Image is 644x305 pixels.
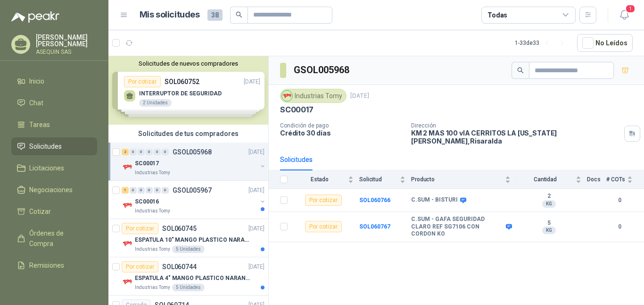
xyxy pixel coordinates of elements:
[282,91,292,101] img: Company Logo
[122,161,133,173] img: Company Logo
[248,186,264,195] p: [DATE]
[138,187,145,194] div: 0
[11,256,97,274] a: Remisiones
[616,7,633,24] button: 1
[108,257,268,296] a: Por cotizarSOL060744[DATE] Company LogoESPATULA 4" MANGO PLASTICO NARANJA MARCA TRUPPERIndustrias...
[11,203,97,220] a: Cotizar
[293,170,359,189] th: Estado
[411,129,620,145] p: KM 2 MAS 100 vIA CERRITOS LA [US_STATE] [PERSON_NAME] , Risaralda
[172,246,205,253] div: 5 Unidades
[248,148,264,157] p: [DATE]
[606,170,644,189] th: # COTs
[29,141,62,152] span: Solicitudes
[236,11,242,18] span: search
[29,260,64,271] span: Remisiones
[11,224,97,253] a: Órdenes de Compra
[305,195,342,206] div: Por cotizar
[280,89,347,103] div: Industrias Tomy
[516,220,581,227] b: 5
[112,60,264,67] button: Solicitudes de nuevos compradores
[577,34,633,52] button: No Leídos
[625,4,636,13] span: 1
[122,261,158,272] div: Por cotizar
[359,223,390,230] a: SOL060767
[11,181,97,199] a: Negociaciones
[146,187,153,194] div: 0
[29,119,50,130] span: Tareas
[487,10,507,20] div: Todas
[138,149,145,155] div: 0
[36,34,97,47] p: [PERSON_NAME] [PERSON_NAME]
[29,98,43,108] span: Chat
[11,137,97,155] a: Solicitudes
[122,187,129,194] div: 1
[248,263,264,271] p: [DATE]
[135,274,252,283] p: ESPATULA 4" MANGO PLASTICO NARANJA MARCA TRUPPER
[146,149,153,155] div: 0
[162,263,197,270] p: SOL060744
[122,223,158,234] div: Por cotizar
[516,193,581,200] b: 2
[606,196,633,205] b: 0
[517,67,524,74] span: search
[108,125,268,143] div: Solicitudes de tus compradores
[29,185,73,195] span: Negociaciones
[135,159,159,168] p: SC00017
[135,169,170,177] p: Industrias Tomy
[207,9,223,21] span: 38
[411,170,516,189] th: Producto
[130,187,137,194] div: 0
[587,170,606,189] th: Docs
[36,49,97,55] p: ASEQUIN SAS
[515,35,570,51] div: 1 - 33 de 33
[359,176,398,183] span: Solicitud
[606,222,633,231] b: 0
[108,219,268,257] a: Por cotizarSOL060745[DATE] Company LogoESPATULA 10" MANGO PLASTICO NARANJA MARCA TRUPPERIndustria...
[542,227,556,234] div: KG
[122,185,266,215] a: 1 0 0 0 0 0 GSOL005967[DATE] Company LogoSC00016Industrias Tomy
[29,163,64,173] span: Licitaciones
[122,238,133,249] img: Company Logo
[135,207,170,215] p: Industrias Tomy
[11,278,97,296] a: Configuración
[162,225,197,232] p: SOL060745
[135,197,159,206] p: SC00016
[11,11,59,23] img: Logo peakr
[122,200,133,211] img: Company Logo
[359,197,390,203] a: SOL060766
[411,216,504,238] b: C.SUM - GAFA SEGURIDAD CLARO REF SG7106 CON CORDON KO
[135,284,170,291] p: Industrias Tomy
[122,276,133,288] img: Company Logo
[108,56,268,125] div: Solicitudes de nuevos compradoresPor cotizarSOL060752[DATE] INTERRUPTOR DE SEGURIDAD2 UnidadesPor...
[172,284,205,291] div: 5 Unidades
[305,221,342,232] div: Por cotizar
[11,159,97,177] a: Licitaciones
[11,72,97,90] a: Inicio
[135,246,170,253] p: Industrias Tomy
[154,149,161,155] div: 0
[359,170,411,189] th: Solicitud
[173,149,212,155] p: GSOL005968
[411,196,458,204] b: C.SUM - BISTURI
[248,224,264,233] p: [DATE]
[280,129,404,137] p: Crédito 30 días
[29,76,44,86] span: Inicio
[29,206,51,217] span: Cotizar
[154,187,161,194] div: 0
[350,92,369,101] p: [DATE]
[411,176,503,183] span: Producto
[162,187,169,194] div: 0
[173,187,212,194] p: GSOL005967
[280,122,404,129] p: Condición de pago
[162,149,169,155] div: 0
[280,154,313,165] div: Solicitudes
[411,122,620,129] p: Dirección
[122,149,129,155] div: 2
[542,200,556,208] div: KG
[135,236,252,245] p: ESPATULA 10" MANGO PLASTICO NARANJA MARCA TRUPPER
[11,116,97,134] a: Tareas
[606,176,625,183] span: # COTs
[140,8,200,22] h1: Mis solicitudes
